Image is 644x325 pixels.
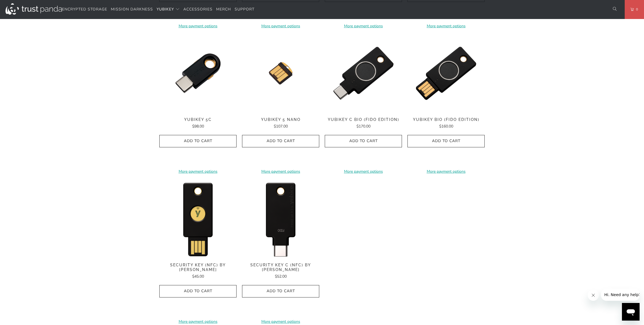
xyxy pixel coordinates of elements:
span: YubiKey C Bio (FIDO Edition) [325,117,402,122]
a: YubiKey 5C $98.00 [159,117,237,129]
img: YubiKey 5C - Trust Panda [159,35,237,112]
span: YubiKey 5 Nano [242,117,319,122]
button: Add to Cart [242,135,319,147]
span: Add to Cart [165,289,231,294]
a: Mission Darkness [111,3,153,16]
a: Security Key C (NFC) by [PERSON_NAME] $52.00 [242,263,319,280]
span: Hi. Need any help? [3,4,40,8]
button: Add to Cart [159,285,237,297]
span: Mission Darkness [111,7,153,12]
iframe: Button to launch messaging window [622,303,640,321]
a: YubiKey 5 Nano $107.00 [242,117,319,129]
a: More payment options [242,169,319,175]
a: YubiKey Bio (FIDO Edition) $160.00 [407,117,485,129]
a: YubiKey C Bio (FIDO Edition) $170.00 [325,117,402,129]
a: YubiKey Bio (FIDO Edition) - Trust Panda YubiKey Bio (FIDO Edition) - Trust Panda [407,35,485,112]
a: Support [235,3,254,16]
span: Add to Cart [248,289,313,294]
summary: YubiKey [157,3,180,16]
a: More payment options [325,23,402,29]
a: Merch [216,3,231,16]
a: More payment options [159,319,237,325]
a: Security Key C (NFC) by Yubico - Trust Panda Security Key C (NFC) by Yubico - Trust Panda [242,180,319,257]
span: $98.00 [192,124,204,129]
a: Encrypted Storage [62,3,107,16]
button: Add to Cart [325,135,402,147]
span: YubiKey 5C [159,117,237,122]
a: More payment options [242,319,319,325]
nav: Translation missing: en.navigation.header.main_nav [62,3,254,16]
span: Add to Cart [165,139,231,143]
a: More payment options [407,169,485,175]
span: YubiKey Bio (FIDO Edition) [407,117,485,122]
span: Add to Cart [413,139,479,143]
span: Security Key C (NFC) by [PERSON_NAME] [242,263,319,272]
a: Accessories [183,3,213,16]
img: YubiKey C Bio (FIDO Edition) - Trust Panda [325,35,402,112]
a: More payment options [407,23,485,29]
span: $52.00 [275,274,287,279]
span: Add to Cart [331,139,396,143]
button: Add to Cart [159,135,237,147]
span: Encrypted Storage [62,7,107,12]
span: YubiKey [157,7,174,12]
a: More payment options [242,23,319,29]
img: Trust Panda Australia [6,3,62,15]
button: Add to Cart [242,285,319,297]
iframe: Close message [588,290,599,301]
button: Add to Cart [407,135,485,147]
span: $160.00 [439,124,453,129]
span: Support [235,7,254,12]
span: $170.00 [356,124,371,129]
img: YubiKey 5 Nano - Trust Panda [242,35,319,112]
img: YubiKey Bio (FIDO Edition) - Trust Panda [407,35,485,112]
span: Add to Cart [248,139,313,143]
a: YubiKey 5 Nano - Trust Panda YubiKey 5 Nano - Trust Panda [242,35,319,112]
iframe: Message from company [601,289,640,301]
a: More payment options [159,169,237,175]
span: $45.00 [192,274,204,279]
a: YubiKey C Bio (FIDO Edition) - Trust Panda YubiKey C Bio (FIDO Edition) - Trust Panda [325,35,402,112]
span: Merch [216,7,231,12]
a: More payment options [159,23,237,29]
a: Security Key (NFC) by [PERSON_NAME] $45.00 [159,263,237,280]
span: Security Key (NFC) by [PERSON_NAME] [159,263,237,272]
img: Security Key C (NFC) by Yubico - Trust Panda [242,180,319,257]
a: Security Key (NFC) by Yubico - Trust Panda Security Key (NFC) by Yubico - Trust Panda [159,180,237,257]
span: 0 [634,6,638,12]
span: Accessories [183,7,213,12]
img: Security Key (NFC) by Yubico - Trust Panda [159,180,237,257]
a: YubiKey 5C - Trust Panda YubiKey 5C - Trust Panda [159,35,237,112]
a: More payment options [325,169,402,175]
span: $107.00 [274,124,288,129]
